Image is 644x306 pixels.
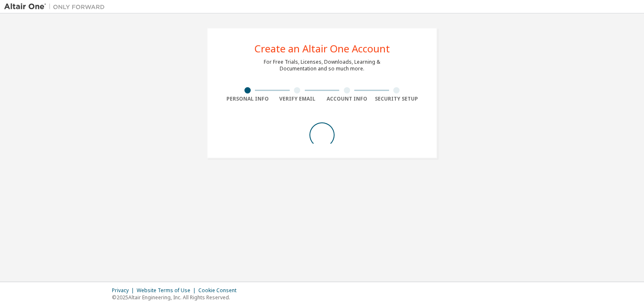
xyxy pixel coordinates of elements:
[273,96,322,102] div: Verify Email
[372,96,422,102] div: Security Setup
[198,287,241,294] div: Cookie Consent
[322,96,372,102] div: Account Info
[254,44,390,54] div: Create an Altair One Account
[264,59,380,72] div: For Free Trials, Licenses, Downloads, Learning & Documentation and so much more.
[112,294,241,301] p: © 2025 Altair Engineering, Inc. All Rights Reserved.
[4,3,109,11] img: Altair One
[112,287,137,294] div: Privacy
[223,96,273,102] div: Personal Info
[137,287,198,294] div: Website Terms of Use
